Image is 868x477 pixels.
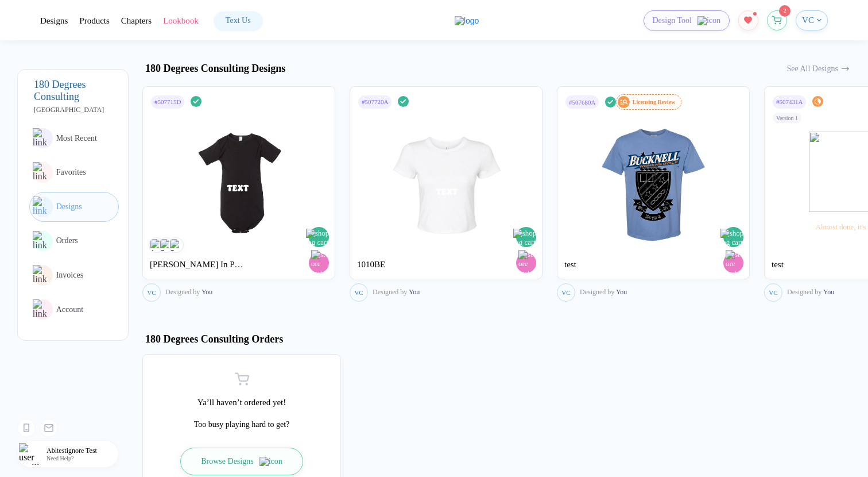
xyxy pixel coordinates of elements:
[350,283,368,302] button: VC
[79,16,110,26] div: ProductsToggle dropdown menu
[796,10,828,30] button: VC
[29,124,119,153] button: link to iconMost Recent
[354,289,363,296] span: VC
[142,63,285,75] div: 180 Degrees Consulting Designs
[56,305,83,314] span: Account
[29,192,119,222] button: link to iconDesigns
[19,443,41,465] img: user profile
[46,447,118,455] span: Abltestignore Test
[142,83,335,305] div: #507715Dshopping cartstore cart [PERSON_NAME] In Progress123VCDesigned by You
[357,260,453,270] div: 1010BE
[518,250,535,278] img: store cart
[56,168,86,176] span: Favorites
[150,239,162,251] img: 1
[165,288,200,296] span: Designed by
[557,283,575,302] button: VC
[214,11,262,30] a: Text Us
[564,260,660,270] div: test
[309,253,329,273] button: store cart
[580,288,627,297] div: You
[29,157,119,187] button: link to iconFavorites
[787,288,821,296] span: Designed by
[142,283,161,302] button: VC
[720,229,748,247] img: shopping cart
[633,99,676,105] div: Licensing Review
[561,289,570,296] span: VC
[173,419,311,430] div: Too busy playing hard to get?
[150,260,246,270] div: [PERSON_NAME] In Progress
[56,271,83,279] span: Invoices
[154,98,181,105] div: # 507715D
[29,260,119,290] button: link to iconInvoices
[33,162,53,183] img: link to icon
[772,260,867,270] div: test
[589,110,718,245] img: 1758896259243etust_nt_front.png
[516,253,536,273] button: store cart
[776,98,803,105] div: # 507431A
[726,250,742,278] img: store cart
[786,64,838,74] div: See All Designs
[723,253,743,273] button: store cart
[776,115,798,121] div: Version 1
[33,231,53,252] img: link to icon
[306,229,334,247] img: shopping cart
[33,197,53,217] img: link to icon
[779,5,790,17] sup: 2
[455,16,479,25] img: logo
[644,10,730,31] button: Design Toolicon
[121,16,152,26] div: ChaptersToggle dropdown menu chapters
[163,16,199,26] div: Lookbook
[653,16,692,25] span: Design Tool
[34,106,119,114] div: Adelphi University
[516,227,536,247] button: shopping cart
[373,288,420,297] div: You
[783,7,786,14] span: 2
[29,226,119,256] button: link to iconOrders
[165,288,212,297] div: You
[569,99,595,106] div: # 507680A
[163,16,199,26] div: LookbookToggle dropdown menu chapters
[764,283,782,302] button: VC
[557,83,750,305] div: #507680ALicensing Reviewshopping cartstore cart testVCDesigned by You
[580,288,614,296] span: Designed by
[259,457,282,466] img: icon
[180,448,303,475] button: Browse Designsicon
[787,288,834,297] div: You
[160,239,172,251] img: 2
[175,110,304,245] img: 1759258030650oaprv_nt_front.png
[769,289,777,296] span: VC
[56,202,82,211] span: Designs
[173,398,311,407] div: Ya’ll haven’t ordered yet!
[201,457,253,466] span: Browse Designs
[309,227,329,247] button: shopping cart
[29,295,119,325] button: link to iconAccount
[311,250,328,278] img: store cart
[350,83,542,305] div: #507720Ashopping cartstore cart 1010BEVCDesigned by You
[786,64,850,74] button: See All Designs
[34,79,119,103] div: 180 Degrees Consulting
[170,239,182,251] img: 3
[382,110,511,245] img: 1759250441048bmect_nt_front.png
[513,229,541,247] img: shopping cart
[142,333,283,345] div: 180 Degrees Consulting Orders
[56,236,78,245] span: Orders
[33,299,53,320] img: link to icon
[40,16,68,26] div: DesignsToggle dropdown menu
[56,134,97,143] span: Most Recent
[697,16,720,25] img: icon
[226,16,251,25] div: Text Us
[723,227,743,247] button: shopping cart
[753,12,757,16] sup: 1
[802,16,814,25] span: VC
[46,455,73,461] span: Need Help?
[362,98,388,105] div: # 507720A
[373,288,407,296] span: Designed by
[33,265,53,286] img: link to icon
[147,289,156,296] span: VC
[33,128,53,149] img: link to icon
